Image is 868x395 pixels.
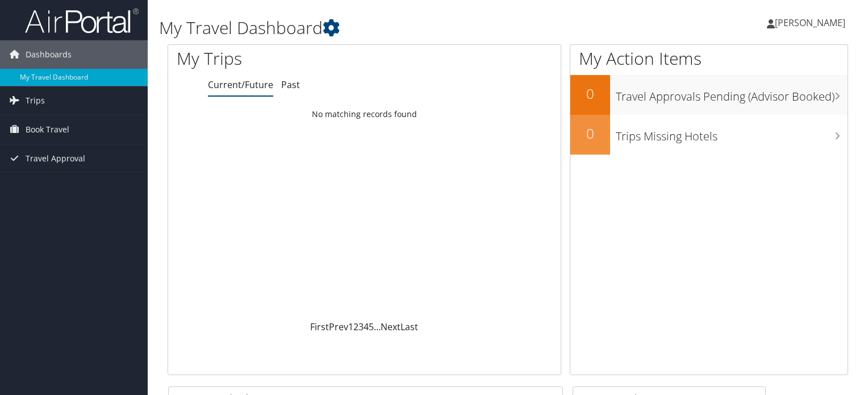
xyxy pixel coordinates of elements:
a: Past [281,78,300,91]
td: No matching records found [168,104,561,124]
a: 2 [353,321,358,333]
span: … [374,321,381,333]
h1: My Action Items [570,47,848,70]
a: 0Travel Approvals Pending (Advisor Booked) [570,75,848,115]
h2: 0 [570,124,610,143]
a: 1 [348,321,353,333]
a: 0Trips Missing Hotels [570,115,848,155]
a: First [310,321,329,333]
a: [PERSON_NAME] [767,6,857,40]
a: Last [400,321,418,333]
span: Book Travel [26,115,69,144]
a: Prev [329,321,348,333]
img: airportal-logo.png [25,7,139,34]
a: 3 [358,321,364,333]
h3: Travel Approvals Pending (Advisor Booked) [616,83,848,105]
a: Current/Future [208,78,273,91]
span: [PERSON_NAME] [775,16,845,29]
span: Dashboards [26,40,72,69]
span: Trips [26,86,45,115]
h1: My Travel Dashboard [159,16,624,40]
a: Next [381,321,400,333]
a: 4 [364,321,369,333]
h1: My Trips [177,47,389,70]
span: Travel Approval [26,144,85,173]
h3: Trips Missing Hotels [616,123,848,144]
a: 5 [369,321,374,333]
h2: 0 [570,84,610,103]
